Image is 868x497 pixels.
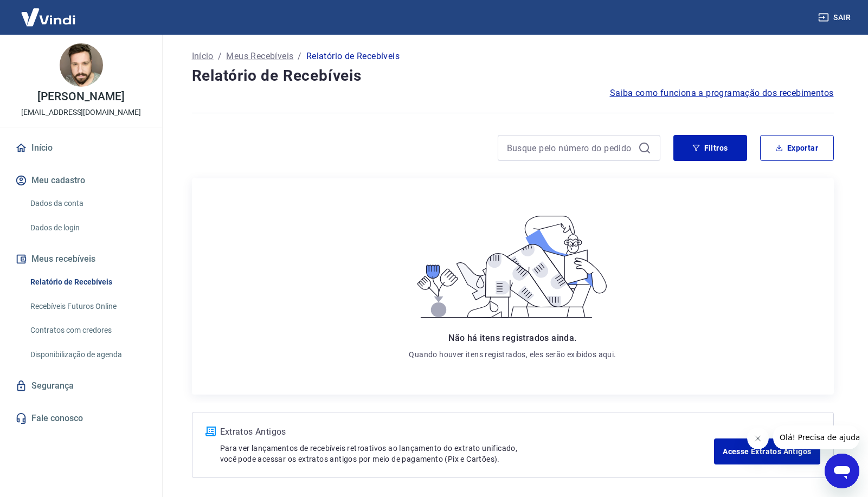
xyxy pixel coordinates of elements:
iframe: Fechar mensagem [747,428,769,449]
button: Exportar [760,135,834,161]
p: [EMAIL_ADDRESS][DOMAIN_NAME] [21,107,141,118]
a: Início [13,136,149,160]
img: ícone [205,427,216,436]
img: 350d59b8-e4de-4cb0-8e41-44cc96f62be9.jpeg [60,43,103,87]
button: Sair [816,8,855,28]
a: Disponibilização de agenda [26,344,149,366]
a: Segurança [13,374,149,398]
a: Dados da conta [26,192,149,215]
button: Meus recebíveis [13,247,149,271]
p: Relatório de Recebíveis [306,50,400,63]
p: / [298,50,301,63]
iframe: Mensagem da empresa [773,425,859,449]
p: Para ver lançamentos de recebíveis retroativos ao lançamento do extrato unificado, você pode aces... [220,443,715,464]
button: Meu cadastro [13,169,149,192]
input: Busque pelo número do pedido [507,140,634,156]
a: Início [192,50,214,63]
a: Dados de login [26,217,149,239]
a: Fale conosco [13,406,149,430]
p: Quando houver itens registrados, eles serão exibidos aqui. [409,349,616,360]
a: Saiba como funciona a programação dos recebimentos [610,87,834,100]
a: Acesse Extratos Antigos [714,438,820,464]
p: / [218,50,222,63]
a: Meus Recebíveis [226,50,293,63]
span: Não há itens registrados ainda. [448,333,576,343]
p: [PERSON_NAME] [37,91,124,102]
iframe: Botão para abrir a janela de mensagens [825,454,859,488]
h4: Relatório de Recebíveis [192,65,834,87]
span: Olá! Precisa de ajuda? [7,8,91,16]
a: Relatório de Recebíveis [26,271,149,293]
button: Filtros [673,135,747,161]
a: Contratos com credores [26,319,149,341]
a: Recebíveis Futuros Online [26,295,149,318]
img: Vindi [13,1,83,34]
p: Extratos Antigos [220,425,715,438]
